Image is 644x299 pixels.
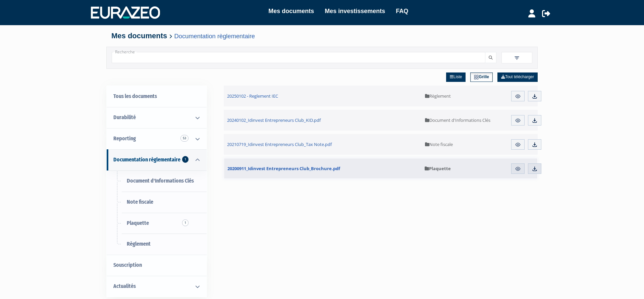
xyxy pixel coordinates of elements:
[111,32,533,40] h4: Mes documents
[224,86,422,106] a: 20250102 - Reglement IEC
[127,220,149,226] span: Plaquette
[127,199,153,205] span: Note fiscale
[532,93,538,99] img: download.svg
[113,262,142,268] span: Souscription
[107,255,207,276] a: Souscription
[127,178,194,184] span: Document d'Informations Clés
[514,55,520,61] img: filter.svg
[532,117,538,123] img: download.svg
[396,6,408,16] a: FAQ
[446,72,466,82] a: Liste
[91,6,160,18] img: 1732889491-logotype_eurazeo_blanc_rvb.png
[425,141,453,147] span: Note fiscale
[268,6,314,16] a: Mes documents
[107,128,207,149] a: Reporting 53
[515,93,521,99] img: eye.svg
[127,241,151,247] span: Règlement
[112,52,485,63] input: Recherche
[474,75,479,80] img: grid.svg
[224,110,422,131] a: 20240102_Idinvest Entrepreneurs Club_KID.pdf
[515,117,521,123] img: eye.svg
[107,276,207,297] a: Actualités
[182,156,189,163] span: 1
[224,134,422,155] a: 20210719_Idinvest Entrepreneurs Club_Tax Note.pdf
[227,117,321,123] span: 20240102_Idinvest Entrepreneurs Club_KID.pdf
[113,283,136,289] span: Actualités
[107,192,207,213] a: Note fiscale
[107,170,207,192] a: Document d'Informations Clés
[497,72,538,82] a: Tout télécharger
[107,107,207,128] a: Durabilité
[425,117,490,123] span: Document d'Informations Clés
[113,135,136,142] span: Reporting
[113,156,180,163] span: Documentation règlementaire
[174,33,255,40] a: Documentation règlementaire
[180,135,189,142] span: 53
[224,158,421,179] a: 20200911_Idinvest Entrepreneurs Club_Brochure.pdf
[227,93,278,99] span: 20250102 - Reglement IEC
[182,219,189,226] span: 1
[470,72,493,82] a: Grille
[425,165,451,171] span: Plaquette
[325,6,385,16] a: Mes investissements
[227,165,340,171] span: 20200911_Idinvest Entrepreneurs Club_Brochure.pdf
[532,166,538,172] img: download.svg
[107,213,207,234] a: Plaquette1
[425,93,451,99] span: Règlement
[515,166,521,172] img: eye.svg
[107,149,207,170] a: Documentation règlementaire 1
[107,86,207,107] a: Tous les documents
[532,142,538,148] img: download.svg
[107,234,207,255] a: Règlement
[113,114,136,120] span: Durabilité
[227,141,332,147] span: 20210719_Idinvest Entrepreneurs Club_Tax Note.pdf
[515,142,521,148] img: eye.svg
